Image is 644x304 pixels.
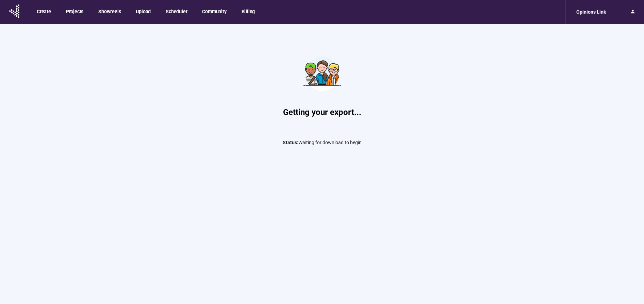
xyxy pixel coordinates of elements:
p: Waiting for download to begin [220,139,424,146]
button: Community [197,4,231,18]
div: Opinions Link [572,5,610,18]
button: Upload [130,4,155,18]
span: Status: [283,140,298,145]
button: Billing [236,4,260,18]
button: Create [31,4,56,18]
button: Projects [61,4,88,18]
h1: Getting your export... [220,106,424,119]
img: Teamwork [297,48,348,99]
button: Scheduler [160,4,192,18]
button: Showreels [93,4,126,18]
